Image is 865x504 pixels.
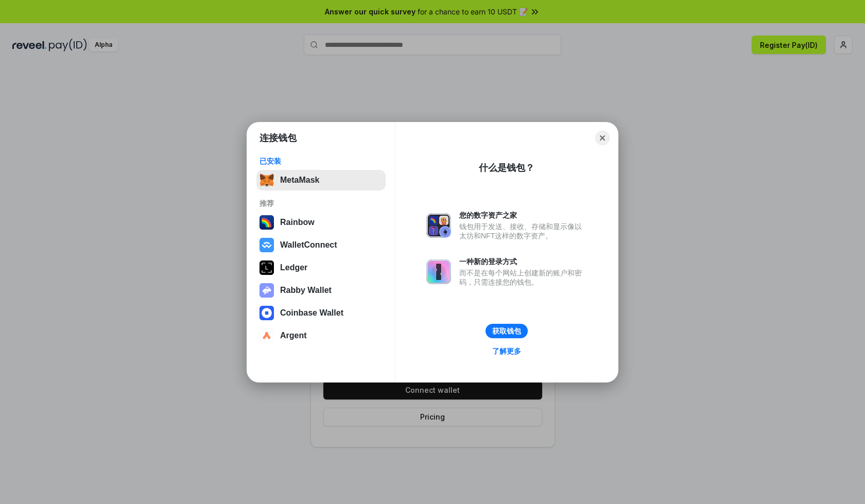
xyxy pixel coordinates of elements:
[459,222,587,240] div: 钱包用于发送、接收、存储和显示像以太坊和NFT这样的数字资产。
[259,283,274,298] img: svg+xml,%3Csvg%20xmlns%3D%22http%3A%2F%2Fwww.w3.org%2F2000%2Fsvg%22%20fill%3D%22none%22%20viewBox...
[280,308,343,318] div: Coinbase Wallet
[280,286,332,295] div: Rabby Wallet
[259,260,274,275] img: svg+xml,%3Csvg%20xmlns%3D%22http%3A%2F%2Fwww.w3.org%2F2000%2Fsvg%22%20width%3D%2228%22%20height%3...
[459,268,587,287] div: 而不是在每个网站上创建新的账户和密码，只需连接您的钱包。
[259,238,274,252] img: svg+xml,%3Csvg%20width%3D%2228%22%20height%3D%2228%22%20viewBox%3D%220%200%2028%2028%22%20fill%3D...
[280,263,307,272] div: Ledger
[256,235,386,255] button: WalletConnect
[479,162,534,174] div: 什么是钱包？
[459,211,587,220] div: 您的数字资产之家
[259,157,383,166] div: 已安装
[280,240,337,250] div: WalletConnect
[256,212,386,233] button: Rainbow
[280,331,307,340] div: Argent
[256,280,386,301] button: Rabby Wallet
[256,170,386,190] button: MetaMask
[259,306,274,320] img: svg+xml,%3Csvg%20width%3D%2228%22%20height%3D%2228%22%20viewBox%3D%220%200%2028%2028%22%20fill%3D...
[256,303,386,323] button: Coinbase Wallet
[486,344,527,358] a: 了解更多
[595,131,610,145] button: Close
[459,257,587,266] div: 一种新的登录方式
[280,218,315,227] div: Rainbow
[256,257,386,278] button: Ledger
[492,346,521,356] div: 了解更多
[259,173,274,187] img: svg+xml,%3Csvg%20fill%3D%22none%22%20height%3D%2233%22%20viewBox%3D%220%200%2035%2033%22%20width%...
[256,325,386,346] button: Argent
[259,215,274,230] img: svg+xml,%3Csvg%20width%3D%22120%22%20height%3D%22120%22%20viewBox%3D%220%200%20120%20120%22%20fil...
[486,324,528,338] button: 获取钱包
[426,213,451,238] img: svg+xml,%3Csvg%20xmlns%3D%22http%3A%2F%2Fwww.w3.org%2F2000%2Fsvg%22%20fill%3D%22none%22%20viewBox...
[492,326,521,336] div: 获取钱包
[280,176,319,185] div: MetaMask
[259,199,383,208] div: 推荐
[259,328,274,343] img: svg+xml,%3Csvg%20width%3D%2228%22%20height%3D%2228%22%20viewBox%3D%220%200%2028%2028%22%20fill%3D...
[259,132,297,144] h1: 连接钱包
[426,259,451,284] img: svg+xml,%3Csvg%20xmlns%3D%22http%3A%2F%2Fwww.w3.org%2F2000%2Fsvg%22%20fill%3D%22none%22%20viewBox...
